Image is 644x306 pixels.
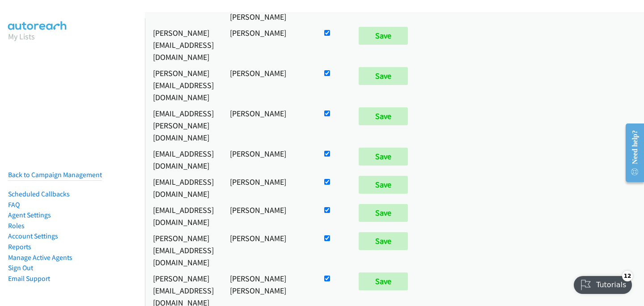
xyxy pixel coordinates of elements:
[145,145,222,174] td: [EMAIL_ADDRESS][DOMAIN_NAME]
[359,176,408,194] input: Save
[145,105,222,145] td: [EMAIL_ADDRESS][PERSON_NAME][DOMAIN_NAME]
[222,25,314,65] td: [PERSON_NAME]
[145,230,222,270] td: [PERSON_NAME][EMAIL_ADDRESS][DOMAIN_NAME]
[359,107,408,125] input: Save
[222,65,314,105] td: [PERSON_NAME]
[8,253,72,262] a: Manage Active Agents
[145,25,222,65] td: [PERSON_NAME][EMAIL_ADDRESS][DOMAIN_NAME]
[222,202,314,230] td: [PERSON_NAME]
[8,263,33,272] a: Sign Out
[8,190,70,198] a: Scheduled Callbacks
[145,202,222,230] td: [EMAIL_ADDRESS][DOMAIN_NAME]
[145,174,222,202] td: [EMAIL_ADDRESS][DOMAIN_NAME]
[222,230,314,270] td: [PERSON_NAME]
[222,145,314,174] td: [PERSON_NAME]
[8,200,20,209] a: FAQ
[359,67,408,85] input: Save
[359,27,408,45] input: Save
[8,170,102,179] a: Back to Campaign Management
[359,232,408,250] input: Save
[568,267,637,299] iframe: Checklist
[619,117,644,188] iframe: Resource Center
[8,31,35,42] a: My Lists
[359,272,408,290] input: Save
[8,274,50,283] a: Email Support
[8,221,25,230] a: Roles
[8,232,58,240] a: Account Settings
[359,148,408,166] input: Save
[222,174,314,202] td: [PERSON_NAME]
[359,204,408,222] input: Save
[8,242,31,251] a: Reports
[8,211,51,219] a: Agent Settings
[145,65,222,105] td: [PERSON_NAME][EMAIL_ADDRESS][DOMAIN_NAME]
[222,105,314,145] td: [PERSON_NAME]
